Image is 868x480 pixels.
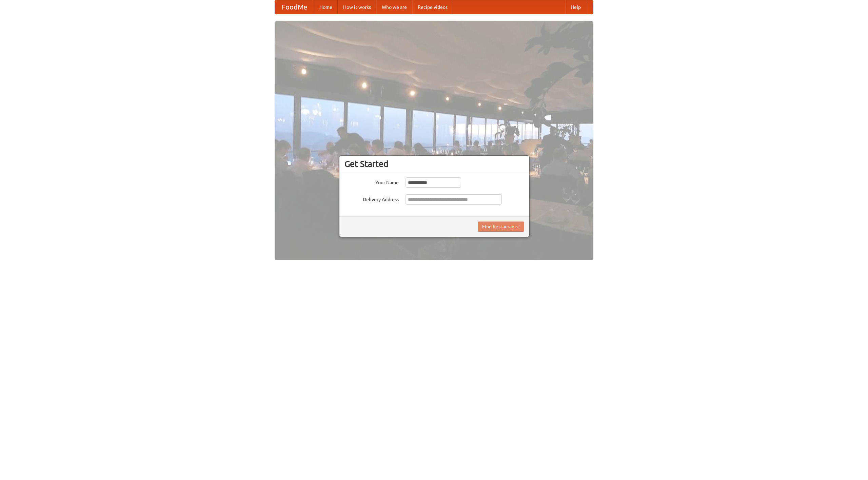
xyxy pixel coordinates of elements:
a: How it works [338,0,376,14]
a: Help [565,0,586,14]
button: Find Restaurants! [478,222,524,232]
a: Who we are [376,0,412,14]
h3: Get Started [344,159,524,169]
label: Delivery Address [344,194,399,203]
label: Your Name [344,177,399,186]
a: Home [314,0,338,14]
a: Recipe videos [412,0,453,14]
a: FoodMe [275,0,314,14]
